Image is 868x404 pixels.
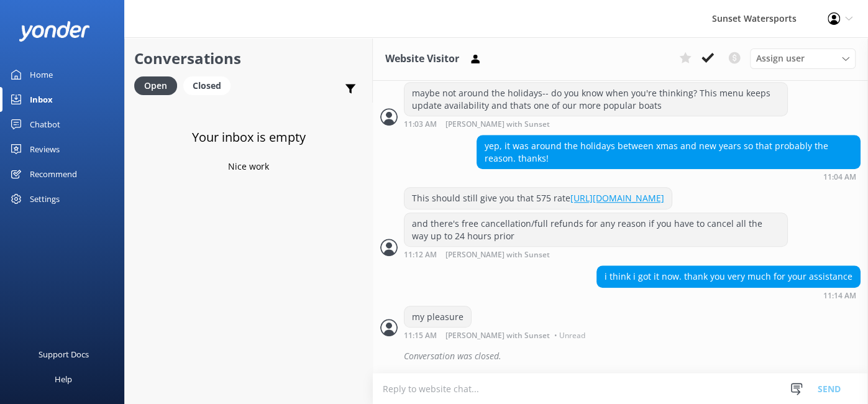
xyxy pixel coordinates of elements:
strong: 11:15 AM [404,332,437,339]
strong: 11:03 AM [404,121,437,129]
a: [URL][DOMAIN_NAME] [570,192,664,204]
div: Assign User [750,48,856,68]
span: [PERSON_NAME] with Sunset [445,121,550,129]
div: 2025-10-14T15:15:40.147 [380,346,861,367]
span: • Unread [554,332,585,339]
span: [PERSON_NAME] with Sunset [445,251,550,259]
div: Closed [183,76,231,95]
div: Home [30,62,53,87]
strong: 11:14 AM [823,292,856,300]
div: This should still give you that 575 rate [404,188,672,209]
div: Oct 14 2025 10:04am (UTC -05:00) America/Cancun [477,172,861,181]
img: yonder-white-logo.png [19,21,90,42]
div: Settings [30,186,60,211]
h3: Your inbox is empty [192,127,306,147]
div: Oct 14 2025 10:14am (UTC -05:00) America/Cancun [596,291,861,300]
div: Open [134,76,177,95]
div: Reviews [30,137,60,162]
div: yep, it was around the holidays between xmas and new years so that probably the reason. thanks! [477,135,860,168]
a: Closed [183,78,237,92]
strong: 11:04 AM [823,173,856,181]
h3: Website Visitor [385,51,459,67]
div: Support Docs [39,342,89,367]
h2: Conversations [134,47,363,70]
p: Nice work [228,160,269,173]
div: Oct 14 2025 10:12am (UTC -05:00) America/Cancun [404,250,788,259]
div: Chatbot [30,112,60,137]
span: [PERSON_NAME] with Sunset [445,332,550,339]
strong: 11:12 AM [404,251,437,259]
div: and there's free cancellation/full refunds for any reason if you have to cancel all the way up to... [404,213,787,246]
div: Recommend [30,162,77,186]
div: Oct 14 2025 10:15am (UTC -05:00) America/Cancun [404,331,588,339]
div: Conversation was closed. [404,346,861,367]
div: Help [55,367,72,392]
div: my pleasure [404,306,471,328]
div: Oct 14 2025 10:03am (UTC -05:00) America/Cancun [404,119,788,129]
div: Inbox [30,87,53,112]
div: i think i got it now. thank you very much for your assistance [597,266,860,287]
span: Assign user [756,52,805,65]
a: Open [134,78,183,92]
div: maybe not around the holidays-- do you know when you're thinking? This menu keeps update availabi... [404,83,787,116]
